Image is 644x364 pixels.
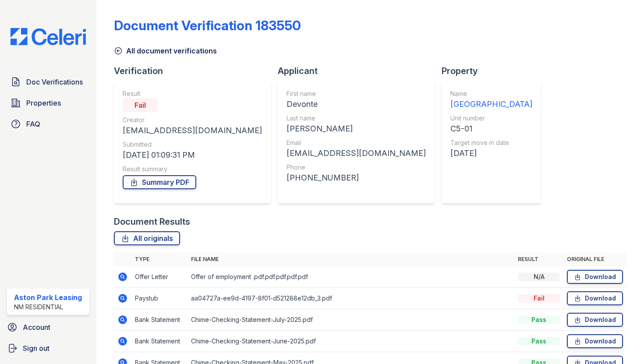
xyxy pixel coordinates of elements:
[450,98,532,110] div: [GEOGRAPHIC_DATA]
[563,252,626,266] th: Original file
[450,114,532,123] div: Unit number
[23,322,50,332] span: Account
[607,329,635,355] iframe: chat widget
[123,124,262,137] div: [EMAIL_ADDRESS][DOMAIN_NAME]
[123,175,196,189] a: Summary PDF
[450,123,532,135] div: C5-01
[123,116,262,124] div: Creator
[450,89,532,110] a: Name [GEOGRAPHIC_DATA]
[287,123,426,135] div: [PERSON_NAME]
[287,98,426,110] div: Devonte
[567,291,623,305] a: Download
[123,98,158,112] div: Fail
[26,98,61,108] span: Properties
[442,65,548,77] div: Property
[114,65,278,77] div: Verification
[131,309,188,331] td: Bank Statement
[567,313,623,327] a: Download
[287,172,426,184] div: [PHONE_NUMBER]
[131,266,188,288] td: Offer Letter
[114,18,301,33] div: Document Verification 183550
[114,216,190,228] div: Document Results
[123,89,262,98] div: Result
[450,89,532,98] div: Name
[131,288,188,309] td: Paystub
[518,272,560,281] div: N/A
[188,331,514,352] td: Chime-Checking-Statement-June-2025.pdf
[4,28,93,45] img: CE_Logo_Blue-a8612792a0a2168367f1c8372b55b34899dd931a85d93a1a3d3e32e68fde9ad4.png
[131,252,188,266] th: Type
[567,334,623,348] a: Download
[23,343,50,353] span: Sign out
[7,94,89,112] a: Properties
[518,294,560,303] div: Fail
[7,73,89,91] a: Doc Verifications
[4,339,93,357] a: Sign out
[287,147,426,159] div: [EMAIL_ADDRESS][DOMAIN_NAME]
[278,65,442,77] div: Applicant
[188,288,514,309] td: aa04727a-ee9d-4197-8f01-d521288e12db_3.pdf
[287,114,426,123] div: Last name
[123,165,262,173] div: Result summary
[26,77,83,87] span: Doc Verifications
[518,337,560,346] div: Pass
[123,149,262,161] div: [DATE] 01:09:31 PM
[131,331,188,352] td: Bank Statement
[450,138,532,147] div: Target move in date
[188,266,514,288] td: Offer of employment .pdf.pdf.pdf.pdf.pdf
[14,292,82,303] div: Aston Park Leasing
[4,318,93,336] a: Account
[518,315,560,324] div: Pass
[514,252,563,266] th: Result
[114,231,180,245] a: All originals
[123,140,262,149] div: Submitted
[287,138,426,147] div: Email
[188,252,514,266] th: File name
[26,119,40,129] span: FAQ
[287,163,426,172] div: Phone
[7,115,89,133] a: FAQ
[14,303,82,311] div: NM Residential
[114,46,217,56] a: All document verifications
[567,270,623,284] a: Download
[450,147,532,159] div: [DATE]
[287,89,426,98] div: First name
[188,309,514,331] td: Chime-Checking-Statement-July-2025.pdf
